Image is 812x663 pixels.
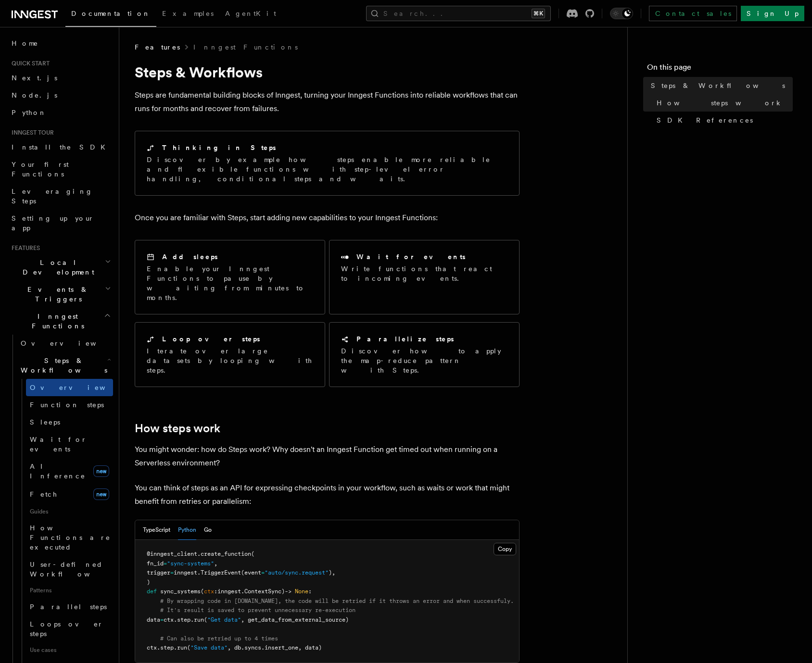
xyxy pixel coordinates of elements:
[135,131,520,196] a: Thinking in StepsDiscover by example how steps enable more reliable and flexible functions with s...
[649,6,737,21] a: Contact sales
[93,465,109,477] span: new
[653,112,793,129] a: SDK References
[135,443,520,470] p: You might wonder: how do Steps work? Why doesn't an Inngest Function get timed out when running o...
[93,488,109,500] span: new
[65,3,156,27] a: Documentation
[647,62,793,77] h4: On this page
[228,644,322,651] span: , db.syncs.insert_one, data)
[12,74,57,82] span: Next.js
[8,60,50,67] span: Quick start
[8,87,113,104] a: Node.js
[164,616,174,623] span: ctx
[135,211,520,225] p: Once you are familiar with Steps, start adding new capabilities to your Inngest Functions:
[30,620,103,638] span: Loops over steps
[160,616,164,623] span: =
[214,560,217,567] span: ,
[8,183,113,210] a: Leveraging Steps
[8,35,113,52] a: Home
[21,339,120,347] span: Overview
[308,588,312,595] span: :
[241,569,261,576] span: (event
[8,69,113,87] a: Next.js
[329,322,520,387] a: Parallelize stepsDiscover how to apply the map-reduce pattern with Steps.
[8,129,54,137] span: Inngest tour
[174,569,201,576] span: inngest.
[30,524,111,551] span: How Functions are executed
[265,569,329,576] span: "auto/sync.request"
[177,644,187,651] span: run
[17,356,107,375] span: Steps & Workflows
[12,38,38,48] span: Home
[12,214,94,232] span: Setting up your app
[207,616,241,623] span: "Get data"
[204,588,214,595] span: ctx
[12,109,47,116] span: Python
[295,588,308,595] span: None
[30,463,86,480] span: AI Inference
[178,520,196,540] button: Python
[147,588,157,595] span: def
[162,334,260,344] h2: Loop over steps
[8,258,105,277] span: Local Development
[8,312,104,331] span: Inngest Functions
[204,520,212,540] button: Go
[657,98,783,108] span: How steps work
[26,485,113,504] a: Fetchnew
[26,431,113,458] a: Wait for events
[17,352,113,379] button: Steps & Workflows
[30,603,107,611] span: Parallel steps
[147,264,313,302] p: Enable your Inngest Functions to pause by waiting from minutes to months.
[30,384,129,391] span: Overview
[177,616,190,623] span: step
[12,91,57,99] span: Node.js
[160,607,355,613] span: # It's result is saved to prevent unnecessary re-execution
[164,560,167,567] span: =
[135,88,520,115] p: Steps are fundamental building blocks of Inngest, turning your Inngest Functions into reliable wo...
[214,588,217,595] span: :
[135,322,325,387] a: Loop over stepsIterate over large datasets by looping with steps.
[156,3,219,26] a: Examples
[532,9,545,18] kbd: ⌘K
[162,143,276,152] h2: Thinking in Steps
[8,138,113,156] a: Install the SDK
[657,115,753,125] span: SDK References
[190,616,194,623] span: .
[30,401,104,409] span: Function steps
[160,588,201,595] span: sync_systems
[17,335,113,352] a: Overview
[341,346,507,375] p: Discover how to apply the map-reduce pattern with Steps.
[201,550,251,557] span: create_function
[329,240,520,314] a: Wait for eventsWrite functions that react to incoming events.
[26,413,113,431] a: Sleeps
[162,252,218,262] h2: Add sleeps
[135,63,520,81] h1: Steps & Workflows
[219,3,282,26] a: AgentKit
[187,644,190,651] span: (
[30,418,60,426] span: Sleeps
[147,560,164,567] span: fn_id
[147,569,170,576] span: trigger
[30,490,58,498] span: Fetch
[8,156,113,183] a: Your first Functions
[174,616,177,623] span: .
[251,550,254,557] span: (
[26,519,113,556] a: How Functions are executed
[201,569,241,576] span: TriggerEvent
[204,616,207,623] span: (
[26,396,113,413] a: Function steps
[356,252,466,262] h2: Wait for events
[160,644,174,651] span: step
[160,598,514,604] span: # By wrapping code in [DOMAIN_NAME], the code will be retried if it throws an error and when succ...
[30,561,116,578] span: User-defined Workflows
[8,281,113,308] button: Events & Triggers
[26,583,113,598] span: Patterns
[135,481,520,508] p: You can think of steps as an API for expressing checkpoints in your workflow, such as waits or wo...
[244,588,285,595] span: ContextSync)
[741,6,804,21] a: Sign Up
[147,644,157,651] span: ctx
[8,285,105,304] span: Events & Triggers
[193,42,298,52] a: Inngest Functions
[143,520,170,540] button: TypeScript
[147,550,197,557] span: @inngest_client
[26,556,113,583] a: User-defined Workflows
